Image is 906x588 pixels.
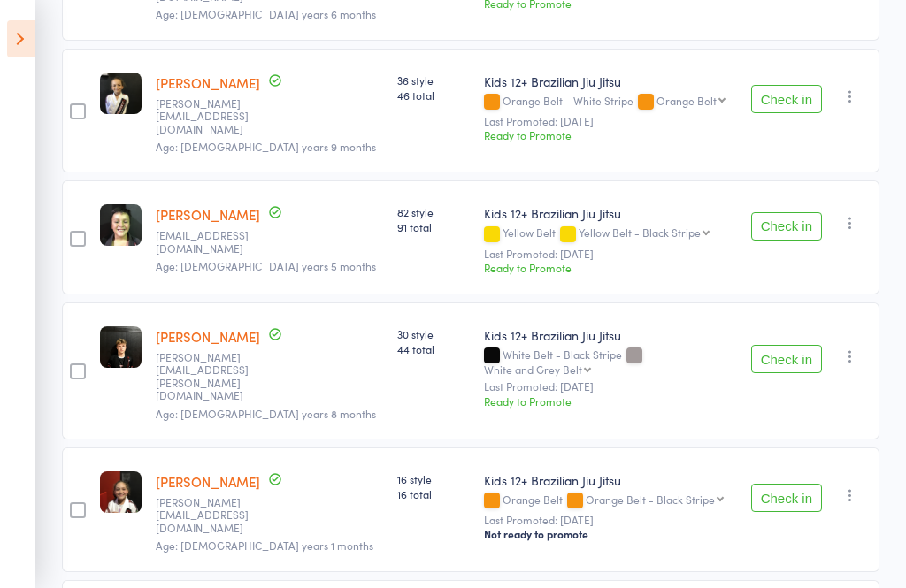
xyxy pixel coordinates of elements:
div: White Belt - Black Stripe [484,348,737,375]
span: 46 total [397,88,470,103]
span: Age: [DEMOGRAPHIC_DATA] years 9 months [156,139,376,154]
span: Age: [DEMOGRAPHIC_DATA] years 5 months [156,258,376,273]
span: 36 style [397,73,470,88]
small: Samantha.laaangford@live.com [156,97,271,135]
img: image1543389530.png [100,204,142,246]
div: Kids 12+ Brazilian Jiu Jitsu [484,326,737,344]
div: Yellow Belt [484,226,737,241]
a: [PERSON_NAME] [156,472,260,491]
small: Last Promoted: [DATE] [484,115,737,127]
div: White and Grey Belt [484,363,582,375]
small: shannon.marshall@scifleet.com.au [156,351,271,402]
span: 44 total [397,341,470,356]
button: Check in [751,345,822,373]
div: Kids 12+ Brazilian Jiu Jitsu [484,471,737,489]
div: Ready to Promote [484,260,737,275]
span: 91 total [397,219,470,234]
a: [PERSON_NAME] [156,205,260,224]
span: Age: [DEMOGRAPHIC_DATA] years 8 months [156,406,376,421]
img: image1595399711.png [100,471,142,513]
div: Kids 12+ Brazilian Jiu Jitsu [484,73,737,90]
a: [PERSON_NAME] [156,327,260,346]
button: Check in [751,212,822,241]
a: [PERSON_NAME] [156,73,260,92]
img: image1742975092.png [100,326,142,368]
span: 16 total [397,486,470,501]
div: Ready to Promote [484,127,737,142]
div: Kids 12+ Brazilian Jiu Jitsu [484,204,737,222]
div: Orange Belt - Black Stripe [586,493,715,505]
div: Ready to Promote [484,393,737,409]
div: Not ready to promote [484,527,737,541]
span: Age: [DEMOGRAPHIC_DATA] years 1 months [156,538,373,553]
small: Troybo@hotmail.com [156,229,271,255]
button: Check in [751,85,822,113]
div: Yellow Belt - Black Stripe [579,226,701,238]
div: Orange Belt [656,95,717,106]
span: 30 style [397,326,470,341]
small: Fernando.irulegui@gmail.com [156,496,271,534]
span: 16 style [397,471,470,486]
span: Age: [DEMOGRAPHIC_DATA] years 6 months [156,6,376,21]
small: Last Promoted: [DATE] [484,514,737,526]
div: Orange Belt [484,493,737,508]
img: image1606718192.png [100,73,142,114]
div: Orange Belt - White Stripe [484,95,737,110]
small: Last Promoted: [DATE] [484,380,737,393]
button: Check in [751,484,822,512]
span: 82 style [397,204,470,219]
small: Last Promoted: [DATE] [484,248,737,260]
